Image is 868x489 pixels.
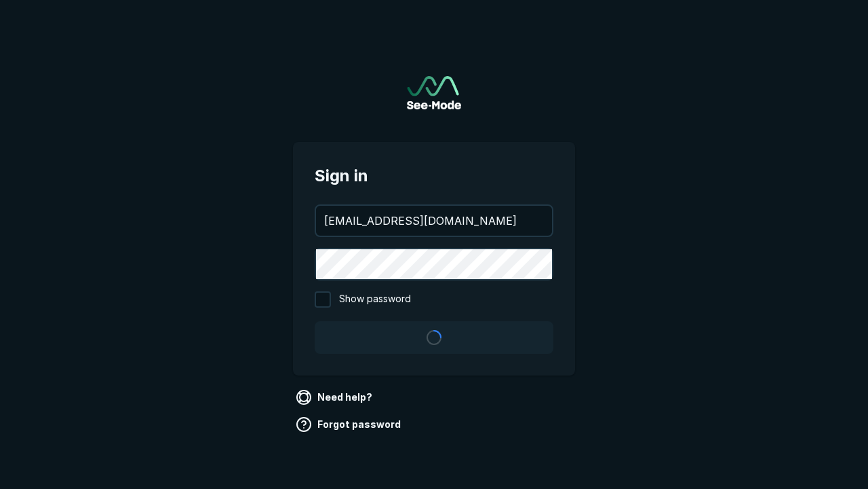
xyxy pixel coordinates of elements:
span: Sign in [315,164,553,188]
a: Forgot password [293,414,406,435]
img: See-Mode Logo [407,76,461,109]
span: Show password [339,291,411,308]
a: Go to sign in [407,76,461,109]
input: your@email.com [316,206,552,236]
a: Need help? [293,386,378,408]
